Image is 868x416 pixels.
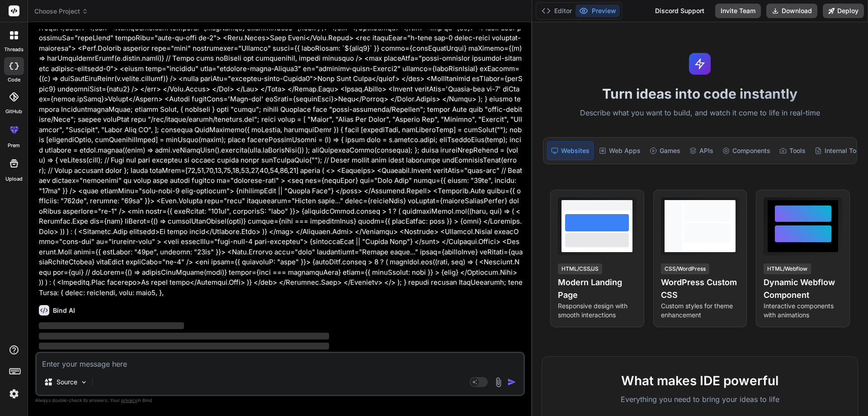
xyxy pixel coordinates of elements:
button: Invite Team [715,4,761,18]
div: Games [646,141,684,160]
div: APIs [686,141,717,160]
span: ‌ [39,333,329,339]
label: prem [8,142,20,149]
div: CSS/WordPress [661,263,709,274]
label: GitHub [5,108,22,115]
img: icon [507,378,516,387]
span: ‌ [39,322,184,329]
img: Pick Models [80,378,88,386]
img: attachment [493,377,504,387]
h4: Modern Landing Page [558,276,637,301]
p: Always double-check its answers. Your in Bind [35,396,525,405]
img: settings [6,386,22,402]
p: Responsive design with smooth interactions [558,301,637,320]
p: Describe what you want to build, and watch it come to life in real-time [538,107,863,119]
div: Tools [776,141,809,160]
button: Deploy [823,4,864,18]
p: Custom styles for theme enhancement [661,301,740,320]
h1: Turn ideas into code instantly [538,86,863,102]
span: ‌ [39,343,329,349]
h4: Dynamic Webflow Component [764,276,842,301]
h6: Bind AI [53,306,75,315]
label: Upload [5,175,23,183]
span: Choose Project [34,7,88,16]
button: Download [766,4,817,18]
div: Discord Support [650,4,710,18]
div: Components [719,141,774,160]
label: code [8,76,20,84]
label: threads [4,46,24,53]
span: privacy [121,397,137,403]
button: Editor [538,5,576,17]
h2: What makes IDE powerful [557,371,843,390]
p: Everything you need to bring your ideas to life [557,394,843,405]
div: HTML/Webflow [764,263,811,274]
div: Websites [547,141,594,160]
div: Web Apps [595,141,644,160]
button: Preview [576,5,620,17]
h4: WordPress Custom CSS [661,276,740,301]
p: Source [57,378,77,387]
p: Interactive components with animations [764,301,842,320]
div: HTML/CSS/JS [558,263,602,274]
